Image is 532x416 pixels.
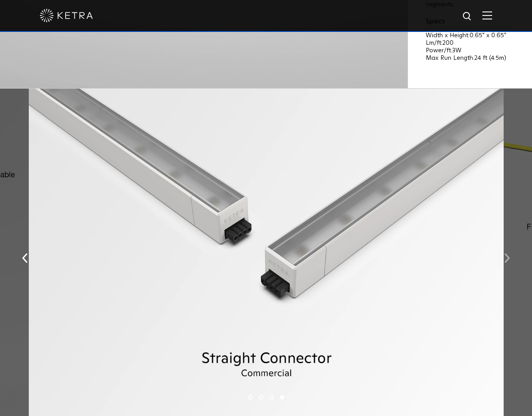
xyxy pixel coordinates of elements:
[426,47,514,54] p: Power/ft:
[22,253,28,263] img: arrow-left-black.svg
[426,32,514,39] p: Width x Height:
[504,253,510,263] img: arrow-right-black.svg
[474,55,506,61] span: 24 ft (4.5m)
[443,40,454,46] span: 200
[426,39,514,47] p: Lm/ft:
[426,54,514,62] p: Max Run Length:
[470,32,506,39] span: 0.65" x 0.65"
[462,11,473,22] img: search icon
[452,47,462,54] span: 3W
[40,9,93,22] img: ketra-logo-2019-white
[482,11,492,19] img: Hamburger%20Nav.svg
